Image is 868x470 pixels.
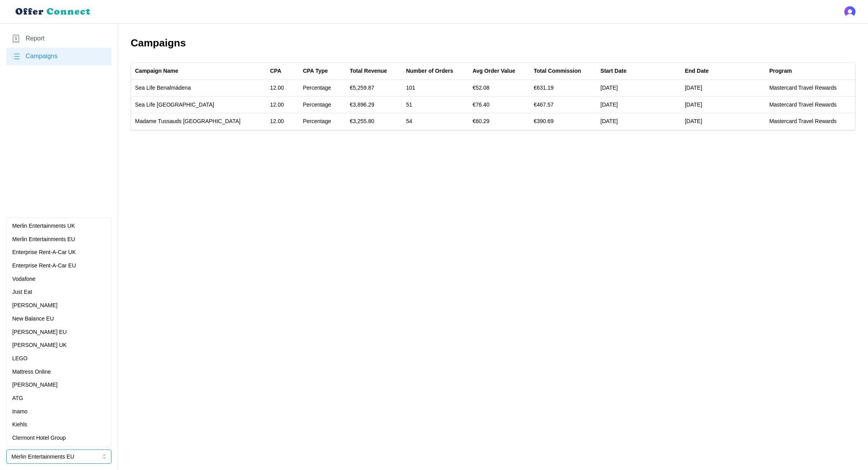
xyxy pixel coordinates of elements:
p: Kiehls [12,420,27,429]
p: Enterprise Rent-A-Car EU [12,262,76,270]
div: Avg Order Value [472,67,515,76]
td: 101 [402,80,468,97]
td: €60.29 [468,113,529,130]
td: 12.00 [266,113,299,130]
span: Report [26,34,44,44]
p: Just Eat [12,288,32,297]
p: Inamo [12,407,28,416]
a: Report [6,30,111,48]
h2: Campaigns [131,36,855,50]
p: Merlin Entertainments EU [12,235,75,244]
p: Enterprise Rent-A-Car UK [12,248,76,257]
td: Sea Life Benalmádena [131,80,266,97]
p: [PERSON_NAME] EU [12,328,67,337]
a: Campaigns [6,48,111,65]
td: Madame Tussauds [GEOGRAPHIC_DATA] [131,113,266,130]
td: Mastercard Travel Rewards [765,113,855,130]
td: 54 [402,113,468,130]
p: Merlin Entertainments UK [12,222,75,230]
div: Number of Orders [406,67,453,76]
p: Clermont Hotel Group [12,434,66,442]
div: CPA Type [303,67,328,76]
td: [DATE] [596,96,681,113]
img: loyalBe Logo [13,5,94,18]
p: ATG [12,394,23,403]
td: [DATE] [596,80,681,97]
button: Open user button [844,6,855,17]
td: Mastercard Travel Rewards [765,80,855,97]
div: Total Commission [534,67,581,76]
td: [DATE] [681,113,765,130]
div: Start Date [600,67,626,76]
p: LEGO [12,354,28,363]
td: €631.19 [530,80,597,97]
td: Percentage [299,96,346,113]
td: Percentage [299,113,346,130]
p: Vodafone [12,275,35,284]
td: 51 [402,96,468,113]
td: 12.00 [266,80,299,97]
td: Percentage [299,80,346,97]
td: €390.69 [530,113,597,130]
td: €76.40 [468,96,529,113]
td: Mastercard Travel Rewards [765,96,855,113]
td: 12.00 [266,96,299,113]
div: Total Revenue [350,67,387,76]
td: [DATE] [681,80,765,97]
p: [PERSON_NAME] UK [12,341,67,350]
p: [PERSON_NAME] [12,301,57,310]
div: Program [769,67,792,76]
td: €3,255.80 [346,113,402,130]
button: Merlin Entertainments EU [6,450,111,464]
td: €5,259.87 [346,80,402,97]
div: CPA [270,67,281,76]
td: €52.08 [468,80,529,97]
img: 's logo [844,6,855,17]
td: €467.57 [530,96,597,113]
td: €3,896.29 [346,96,402,113]
td: Sea Life [GEOGRAPHIC_DATA] [131,96,266,113]
p: New Balance EU [12,315,54,323]
td: [DATE] [681,96,765,113]
p: [PERSON_NAME] [12,381,57,389]
div: End Date [685,67,709,76]
p: Mattress Online [12,368,51,376]
div: Campaign Name [135,67,178,76]
td: [DATE] [596,113,681,130]
span: Campaigns [26,52,57,61]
